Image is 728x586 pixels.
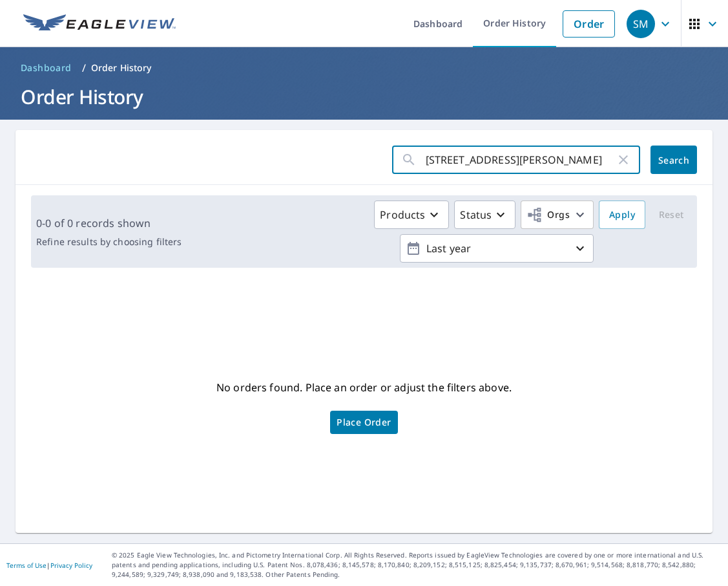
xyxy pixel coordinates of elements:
[627,10,655,38] div: SM
[421,237,572,260] p: Last year
[563,10,615,38] a: Order
[460,207,492,222] p: Status
[609,207,635,223] span: Apply
[426,142,616,178] input: Address, Report #, Claim ID, etc.
[400,234,594,263] button: Last year
[380,207,425,222] p: Products
[6,561,92,569] p: |
[599,201,645,229] button: Apply
[16,83,712,110] h1: Order History
[6,561,47,570] a: Terms of Use
[216,377,512,398] p: No orders found. Place an order or adjust the filters above.
[36,215,182,231] p: 0-0 of 0 records shown
[82,60,86,76] li: /
[526,207,570,223] span: Orgs
[374,201,449,229] button: Products
[661,154,687,166] span: Search
[112,550,722,580] p: © 2025 Eagle View Technologies, Inc. and Pictometry International Corp. All Rights Reserved. Repo...
[521,201,594,229] button: Orgs
[16,58,712,78] nav: breadcrumb
[36,236,182,248] p: Refine results by choosing filters
[16,58,77,78] a: Dashboard
[454,201,515,229] button: Status
[337,419,391,426] span: Place Order
[650,146,697,174] button: Search
[50,561,92,570] a: Privacy Policy
[23,14,176,34] img: EV Logo
[91,61,152,74] p: Order History
[21,61,72,74] span: Dashboard
[330,411,397,434] a: Place Order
